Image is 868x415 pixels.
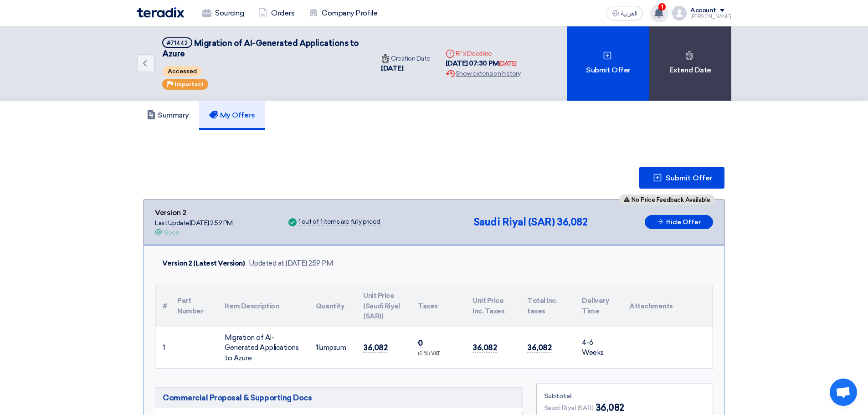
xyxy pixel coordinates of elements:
span: العربية [621,10,637,17]
th: # [155,285,170,327]
a: Sourcing [195,3,251,23]
img: profile_test.png [672,6,687,20]
div: Updated at [DATE] 2:59 PM [249,258,333,269]
span: 1 [658,3,666,10]
span: Saudi Riyal (SAR) [544,403,594,413]
div: Migration of AI-Generated Applications to Azure [225,333,301,364]
div: (0 %) VAT [418,350,458,358]
th: Part Number [170,285,217,327]
th: Attachments [622,285,713,327]
h5: My Offers [209,111,255,120]
div: Creation Date [381,54,431,63]
img: Teradix logo [137,7,184,18]
div: #71442 [167,40,188,46]
div: Show extension history [446,69,520,78]
div: Account [690,7,716,15]
div: 1 out of 1 items are fully priced [298,219,380,226]
div: Version 2 [155,207,233,218]
div: RFx Deadline [446,49,520,58]
span: 36,082 [527,343,551,353]
span: Saudi Riyal (SAR) [473,216,555,228]
span: 0 [418,338,423,348]
div: Submit Offer [567,26,649,101]
div: Last Update [DATE] 2:59 PM [155,218,233,228]
div: [DATE] [499,59,517,68]
div: Subtotal [544,391,705,401]
span: 36,082 [473,343,497,353]
th: Quantity [308,285,356,327]
span: 36,082 [363,343,387,353]
div: Open chat [830,379,857,406]
span: Commercial Proposal & Supporting Docs [163,392,312,403]
span: Submit Offer [666,174,713,182]
div: Extend Date [649,26,731,101]
div: [DATE] 07:30 PM [446,58,520,69]
h5: Summary [147,111,189,120]
span: No Price Feedback Available [632,197,710,203]
td: lumpsum [308,327,356,369]
span: 36,082 [557,216,587,228]
div: [DATE] [381,63,431,74]
th: Item Description [217,285,308,327]
div: Version 2 (Latest Version) [162,258,245,269]
td: 4-6 Weeks [575,327,622,369]
div: Seen [164,228,179,237]
button: العربية [606,6,643,20]
a: Company Profile [302,3,385,23]
span: Accessed [163,66,201,77]
span: 1 [316,343,318,352]
th: Unit Price Inc. Taxes [465,285,520,327]
a: Summary [137,101,199,130]
td: 1 [155,327,170,369]
a: Orders [251,3,302,23]
th: Delivery Time [575,285,622,327]
span: Migration of AI-Generated Applications to Azure [162,38,359,59]
span: Important [175,81,204,87]
button: Hide Offer [645,215,713,229]
a: My Offers [199,101,265,130]
button: Submit Offer [639,167,724,189]
div: [PERSON_NAME] [690,14,731,19]
th: Taxes [411,285,465,327]
h5: Migration of AI-Generated Applications to Azure [162,37,363,60]
th: Unit Price (Saudi Riyal (SAR)) [356,285,411,327]
th: Total Inc. taxes [520,285,575,327]
span: 36,082 [596,401,624,415]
